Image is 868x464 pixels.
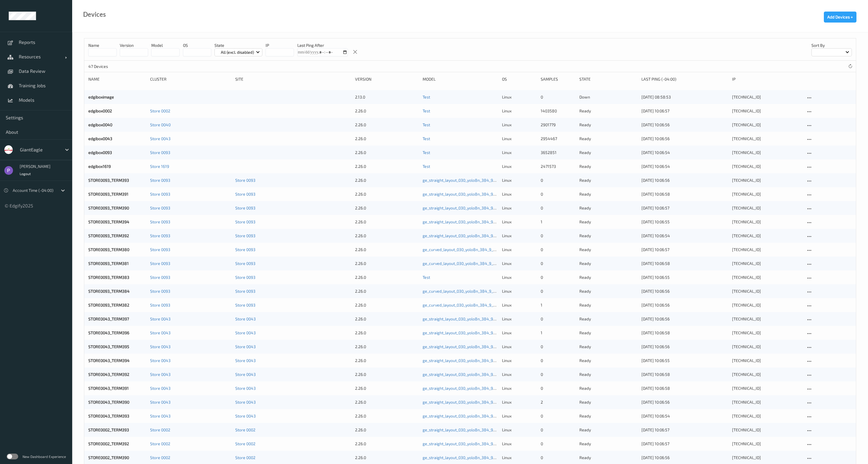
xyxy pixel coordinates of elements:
a: STORE0043_TERM395 [88,344,129,349]
div: [TECHNICAL_ID] [732,191,801,197]
div: 2.26.0 [355,372,419,377]
a: Store 0002 [235,427,255,432]
div: 0 [541,385,575,391]
p: ready [579,330,637,336]
p: Last Ping After [297,42,348,48]
p: linux [502,219,537,225]
p: linux [502,441,537,447]
a: Store 0043 [150,316,171,321]
div: 2.26.0 [355,302,419,308]
a: Store 0093 [150,178,170,183]
div: 2.26.0 [355,177,419,183]
a: Store 0043 [235,372,256,377]
div: 2.26.0 [355,219,419,225]
div: 0 [541,191,575,197]
a: Store 0043 [235,413,256,418]
a: ge_straight_layout_030_yolo8n_384_9_07_25 [423,400,505,404]
div: 2.26.0 [355,358,419,363]
a: Store 0043 [150,386,171,391]
a: Store 0093 [150,247,170,252]
a: Store 0043 [150,372,171,377]
div: [DATE] 10:06:55 [641,358,728,363]
a: ge_straight_layout_030_yolo8n_384_9_07_25_fixed [423,178,516,183]
a: ge_straight_layout_030_yolo8n_384_9_07_25 [423,455,505,460]
div: [DATE] 10:06:57 [641,441,728,447]
a: STORE0002_TERM393 [88,427,129,432]
div: version [355,76,419,82]
div: [DATE] 10:06:56 [641,288,728,294]
p: linux [502,164,537,169]
div: [TECHNICAL_ID] [732,108,801,114]
p: State [214,42,263,48]
a: Store 0002 [150,427,170,432]
p: linux [502,108,537,114]
a: ge_straight_layout_030_yolo8n_384_9_07_25 [423,344,505,349]
a: Store 0043 [150,344,171,349]
div: [TECHNICAL_ID] [732,399,801,405]
div: 0 [541,358,575,363]
a: ge_curved_layout_030_yolo8n_384_9_07_25 [423,302,504,307]
a: edgibox0093 [88,150,112,155]
div: [TECHNICAL_ID] [732,233,801,239]
div: 0 [541,288,575,294]
div: 2.26.0 [355,191,419,197]
a: Store 0002 [150,108,170,113]
a: Store 0043 [235,400,256,404]
div: [TECHNICAL_ID] [732,358,801,363]
div: 2.26.0 [355,164,419,169]
div: [TECHNICAL_ID] [732,455,801,461]
p: ready [579,136,637,142]
p: linux [502,94,537,100]
div: [TECHNICAL_ID] [732,261,801,266]
a: ge_curved_layout_030_yolo8n_384_9_07_25 [423,261,504,266]
a: ge_straight_layout_030_yolo8n_384_9_07_25 [423,413,505,418]
a: Store 0093 [235,289,255,294]
a: Store 0093 [150,219,170,224]
a: STORE0002_TERM392 [88,441,129,446]
div: [DATE] 10:06:57 [641,247,728,253]
a: Store 0002 [150,455,170,460]
a: Store 0093 [235,247,255,252]
p: linux [502,358,537,363]
div: [DATE] 10:06:54 [641,164,728,169]
a: ge_straight_layout_030_yolo8n_384_9_07_25 [423,441,505,446]
div: 2.26.0 [355,455,419,461]
a: STORE0043_TERM392 [88,372,129,377]
p: linux [502,316,537,322]
div: [TECHNICAL_ID] [732,94,801,100]
div: 2.26.0 [355,247,419,253]
div: Cluster [150,76,231,82]
a: STORE0043_TERM393 [88,413,129,418]
a: ge_straight_layout_030_yolo8n_384_9_07_25 [423,330,505,335]
a: Store 0093 [150,275,170,280]
div: [DATE] 10:06:54 [641,233,728,239]
a: edgibox1619 [88,164,111,169]
div: 2.26.0 [355,399,419,405]
p: ready [579,358,637,363]
div: 2.26.0 [355,261,419,266]
div: [TECHNICAL_ID] [732,150,801,155]
a: ge_straight_layout_030_yolo8n_384_9_07_25_fixed [423,233,516,238]
div: [DATE] 10:06:54 [641,413,728,419]
p: All (excl. disabled) [219,49,256,55]
a: Store 0093 [150,289,170,294]
a: Store 0002 [235,441,255,446]
a: STORE0093_TERM382 [88,302,129,307]
p: ready [579,372,637,377]
a: Test [423,164,430,169]
div: [DATE] 10:06:58 [641,385,728,391]
div: 0 [541,316,575,322]
a: Store 0043 [150,136,171,141]
div: 2471573 [541,164,575,169]
a: Store 0043 [150,358,171,363]
div: Name [88,76,146,82]
div: [TECHNICAL_ID] [732,344,801,350]
a: Store 0002 [235,455,255,460]
div: OS [502,76,537,82]
a: STORE0093_TERM384 [88,289,130,294]
div: 2 [541,399,575,405]
div: 2.26.0 [355,441,419,447]
a: STORE0043_TERM396 [88,330,129,335]
p: linux [502,136,537,142]
div: [DATE] 10:06:54 [641,150,728,155]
